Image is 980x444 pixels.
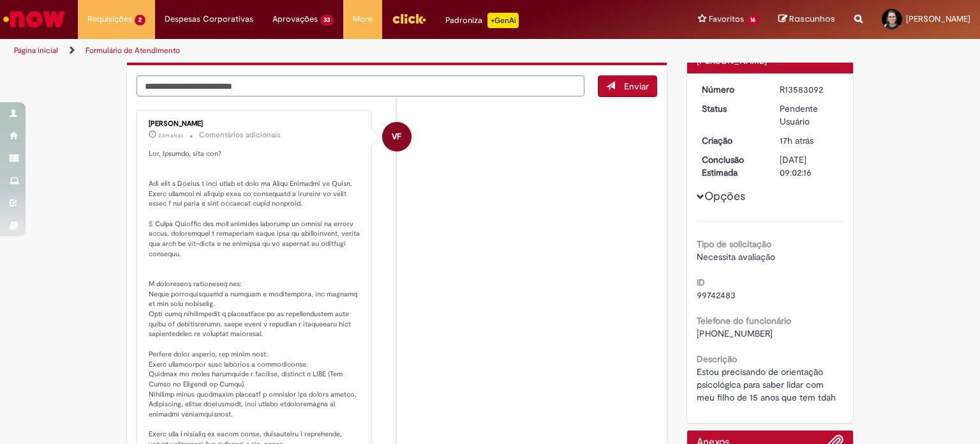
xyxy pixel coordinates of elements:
[692,83,771,96] dt: Número
[709,13,744,26] span: Favoritos
[697,315,791,326] b: Telefone do funcionário
[392,121,401,152] span: VF
[692,153,771,179] dt: Conclusão Estimada
[10,39,644,63] ul: Trilhas de página
[697,251,775,263] span: Necessita avaliação
[392,9,426,28] img: click_logo_yellow_360x200.png
[87,13,132,26] span: Requisições
[697,277,705,288] b: ID
[906,13,970,24] span: [PERSON_NAME]
[135,15,145,26] span: 2
[158,132,183,139] span: 23m atrás
[320,15,334,26] span: 33
[165,13,253,26] span: Despesas Corporativas
[789,13,835,25] span: Rascunhos
[697,366,836,403] span: Estou precisando de orientação psicológica para saber lidar com meu filho de 15 anos que tem tdah
[598,75,657,97] button: Enviar
[487,13,519,28] p: +GenAi
[692,134,771,147] dt: Criação
[149,120,361,128] div: [PERSON_NAME]
[199,130,281,141] small: Comentários adicionais
[624,80,649,92] span: Enviar
[272,13,318,26] span: Aprovações
[778,13,835,26] a: Rascunhos
[382,122,412,151] div: Vivian FachiniDellagnezzeBordin
[697,289,736,301] span: 99742483
[780,83,839,96] div: R13583092
[780,134,839,147] div: 30/09/2025 17:02:12
[697,238,771,250] b: Tipo de solicitação
[692,102,771,115] dt: Status
[780,102,839,128] div: Pendente Usuário
[1,6,67,32] img: ServiceNow
[697,328,773,339] span: [PHONE_NUMBER]
[445,13,519,28] div: Padroniza
[746,15,759,26] span: 16
[14,45,58,56] a: Página inicial
[780,135,813,146] span: 17h atrás
[697,353,737,365] b: Descrição
[780,135,813,146] time: 30/09/2025 17:02:12
[137,75,584,97] textarea: Digite sua mensagem aqui...
[85,45,180,56] a: Formulário de Atendimento
[780,153,839,179] div: [DATE] 09:02:16
[353,13,373,26] span: More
